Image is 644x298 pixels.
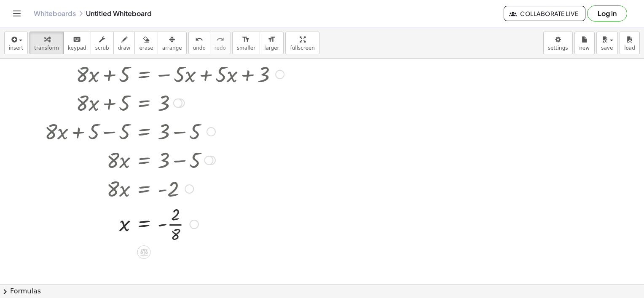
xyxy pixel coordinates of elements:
[30,32,64,54] button: transform
[285,32,319,54] button: fullscreen
[193,45,206,51] span: undo
[4,32,28,54] button: insert
[139,45,153,51] span: erase
[290,45,314,51] span: fullscreen
[620,32,640,54] button: load
[242,35,250,45] i: format_size
[34,9,76,18] a: Whiteboards
[195,35,203,45] i: undo
[63,32,91,54] button: keyboardkeypad
[574,32,595,54] button: new
[237,45,255,51] span: smaller
[601,45,613,51] span: save
[9,45,23,51] span: insert
[113,32,135,54] button: draw
[579,45,590,51] span: new
[118,45,131,51] span: draw
[137,245,150,259] div: Apply the same math to both sides of the equation
[95,45,109,51] span: scrub
[504,6,585,21] button: Collaborate Live
[596,32,618,54] button: save
[624,45,635,51] span: load
[134,32,158,54] button: erase
[10,7,24,20] button: Toggle navigation
[34,45,59,51] span: transform
[158,32,187,54] button: arrange
[260,32,284,54] button: format_sizelarger
[73,35,81,45] i: keyboard
[188,32,210,54] button: undoundo
[232,32,260,54] button: format_sizesmaller
[548,45,568,51] span: settings
[511,10,578,17] span: Collaborate Live
[216,35,224,45] i: redo
[268,35,276,45] i: format_size
[210,32,231,54] button: redoredo
[264,45,279,51] span: larger
[543,32,573,54] button: settings
[215,45,226,51] span: redo
[68,45,86,51] span: keypad
[162,45,182,51] span: arrange
[91,32,114,54] button: scrub
[587,5,627,21] button: Log in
